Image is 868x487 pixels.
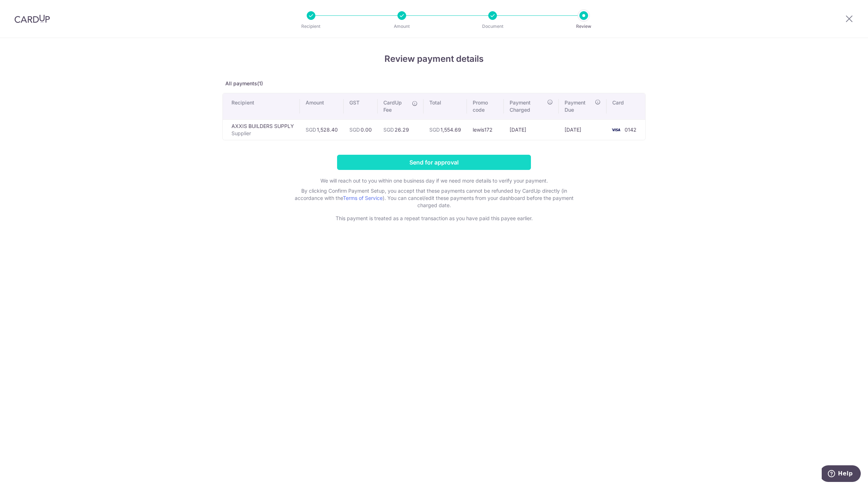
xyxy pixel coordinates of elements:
[337,155,531,170] input: Send for approval
[467,119,504,140] td: lewis172
[557,23,610,30] p: Review
[300,119,344,140] td: 1,528.40
[504,119,559,140] td: [DATE]
[231,130,294,137] p: Supplier
[289,177,579,184] p: We will reach out to you within one business day if we need more details to verify your payment.
[344,119,378,140] td: 0.00
[349,127,360,133] span: SGD
[559,119,607,140] td: [DATE]
[510,99,545,114] span: Payment Charged
[300,93,344,119] th: Amount
[378,119,424,140] td: 26.29
[429,127,440,133] span: SGD
[306,127,316,133] span: SGD
[383,99,408,114] span: CardUp Fee
[607,93,645,119] th: Card
[565,99,593,114] span: Payment Due
[467,93,504,119] th: Promo code
[343,195,383,201] a: Terms of Service
[625,127,637,133] span: 0142
[222,52,646,65] h4: Review payment details
[223,93,300,119] th: Recipient
[14,14,50,23] img: CardUp
[222,80,646,87] p: All payments(1)
[424,93,467,119] th: Total
[609,125,623,134] img: <span class="translation_missing" title="translation missing: en.account_steps.new_confirm_form.b...
[424,119,467,140] td: 1,554.69
[466,23,519,30] p: Document
[223,119,300,140] td: AXXIS BUILDERS SUPPLY
[383,127,394,133] span: SGD
[289,187,579,209] p: By clicking Confirm Payment Setup, you accept that these payments cannot be refunded by CardUp di...
[344,93,378,119] th: GST
[822,465,861,483] iframe: Opens a widget where you can find more information
[375,23,429,30] p: Amount
[284,23,338,30] p: Recipient
[289,215,579,222] p: This payment is treated as a repeat transaction as you have paid this payee earlier.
